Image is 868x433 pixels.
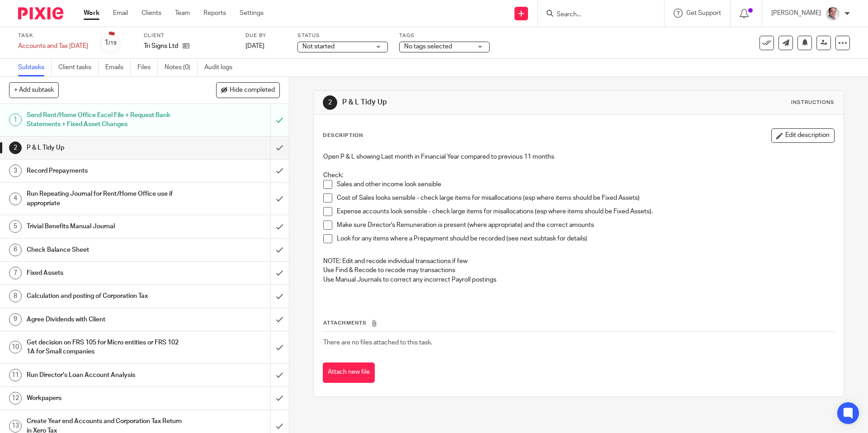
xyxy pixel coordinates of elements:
[323,95,337,110] div: 2
[9,341,22,353] div: 10
[323,132,363,139] p: Description
[337,221,834,230] p: Make sure Director's Remuneration is present (where appropriate) and the correct amounts
[404,43,452,50] span: No tags selected
[323,339,432,346] span: There are no files attached to this task.
[245,43,264,49] span: [DATE]
[323,257,834,266] p: NOTE: Edit and recode individual transactions if few
[175,9,190,18] a: Team
[27,220,183,233] h1: Trivial Benefits Manual Journal
[9,313,22,326] div: 9
[826,6,840,21] img: Munro%20Partners-3202.jpg
[323,266,834,275] p: Use Find & Recode to recode may transactions
[791,99,835,106] div: Instructions
[9,420,22,433] div: 13
[230,87,275,94] span: Hide completed
[9,392,22,405] div: 12
[27,391,183,405] h1: Workpapers
[9,369,22,381] div: 11
[240,9,264,18] a: Settings
[323,362,375,383] button: Attach new file
[27,368,183,382] h1: Run Director's Loan Account Analysis
[105,59,131,76] a: Emails
[203,9,226,18] a: Reports
[18,7,63,19] img: Pixie
[137,59,158,76] a: Files
[216,82,280,98] button: Hide completed
[337,180,834,189] p: Sales and other income look sensible
[9,220,22,233] div: 5
[18,32,88,39] label: Task
[27,266,183,280] h1: Fixed Assets
[337,193,834,202] p: Cost of Sales looks sensible - check large items for misallocations (esp where items should be Fi...
[18,42,88,51] div: Accounts and Tax 31 Jan 2025
[142,9,161,18] a: Clients
[245,32,286,39] label: Due by
[323,320,367,325] span: Attachments
[18,59,52,76] a: Subtasks
[771,9,821,18] p: [PERSON_NAME]
[342,98,598,107] h1: P & L Tidy Up
[27,108,183,132] h1: Send Rent/Home Office Excel File + Request Bank Statements + Fixed Asset Changes
[27,164,183,178] h1: Record Prepayments
[27,141,183,155] h1: P & L Tidy Up
[337,207,834,216] p: Expense accounts look sensible - check large items for misallocations (esp where items should be ...
[18,42,88,51] div: Accounts and Tax [DATE]
[58,59,99,76] a: Client tasks
[27,313,183,326] h1: Agree Dividends with Client
[323,275,834,284] p: Use Manual Journals to correct any incorrect Payroll postings
[686,10,721,16] span: Get Support
[771,128,835,143] button: Edit description
[9,244,22,256] div: 6
[337,234,834,243] p: Look for any items where a Prepayment should be recorded (see next subtask for details)
[9,141,22,154] div: 2
[9,82,59,98] button: + Add subtask
[27,187,183,210] h1: Run Repeating Journal for Rent/Home Office use if appropriate
[144,42,178,51] p: Tri Signs Ltd
[9,165,22,177] div: 3
[108,41,117,46] small: /19
[144,32,234,39] label: Client
[9,193,22,205] div: 4
[9,113,22,126] div: 1
[323,171,834,180] p: Check:
[399,32,490,39] label: Tags
[27,243,183,257] h1: Check Balance Sheet
[9,267,22,279] div: 7
[27,289,183,303] h1: Calculation and posting of Corporation Tax
[297,32,388,39] label: Status
[113,9,128,18] a: Email
[165,59,198,76] a: Notes (0)
[556,11,637,19] input: Search
[323,152,834,161] p: Open P & L showing Last month in Financial Year compared to previous 11 months
[204,59,239,76] a: Audit logs
[84,9,99,18] a: Work
[9,290,22,302] div: 8
[104,38,117,48] div: 1
[27,336,183,359] h1: Get decision on FRS 105 for Micro entities or FRS 102 1A for Small companies
[302,43,335,50] span: Not started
